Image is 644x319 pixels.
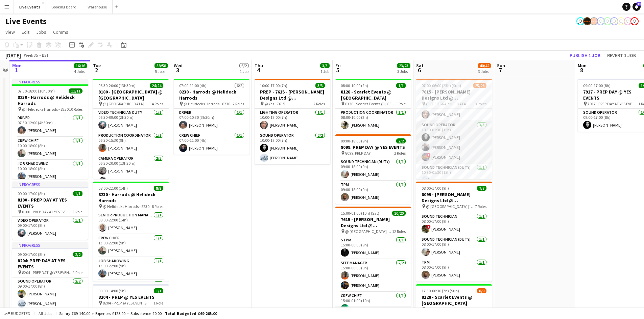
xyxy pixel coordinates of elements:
[260,83,287,88] span: 10:00-17:00 (7h)
[320,63,330,68] span: 3/3
[14,0,46,14] button: Live Events
[37,311,53,316] span: All jobs
[588,101,638,106] span: 7917 - PREP DAY AT YES EVENTS
[396,138,406,143] span: 2/2
[422,83,461,88] span: 07:00-06:00 (23h) (Sun)
[422,186,449,191] span: 08:00-17:00 (9h)
[11,311,30,316] span: Budgeted
[93,280,169,303] app-card-role: Lighting Technician1/1
[264,101,285,106] span: @ Yes - 7615
[335,134,411,204] div: 09:00-18:00 (9h)2/28099: PREP DAY @ YES EVENTS 8099: PREP DAY2 RolesSound Technician (Duty)1/109:...
[12,242,88,248] div: In progress
[93,132,169,155] app-card-role: Production Coordinator1/106:30-15:30 (9h)[PERSON_NAME]
[427,153,431,157] span: !
[174,132,249,155] app-card-role: Crew Chief1/107:00-11:00 (4h)[PERSON_NAME]
[98,83,136,88] span: 06:30-20:00 (13h30m)
[416,98,492,121] app-card-role: Lighting Operator1/110:30-01:30 (15h)[PERSON_NAME]
[53,29,68,35] span: Comms
[12,182,88,240] div: In progress09:00-17:00 (8h)1/18180 - PREP DAY AT YES EVENTS 8180 - PREP DAY AT YES EVENTS1 RoleVi...
[603,17,612,25] app-user-avatar: Ollie Rolfe
[396,83,406,88] span: 1/1
[416,164,492,187] app-card-role: Sound Technician (Duty)1/110:30-01:30 (15h)[PERSON_NAME]
[93,234,169,257] app-card-role: Crew Chief1/113:00-22:00 (9h)[PERSON_NAME]
[392,229,406,234] span: 12 Roles
[12,94,88,106] h3: 8230 - Harrods @ Helideck Harrods
[416,182,492,282] app-job-card: 08:00-17:00 (9h)7/78099 - [PERSON_NAME] Designs Ltd @ [GEOGRAPHIC_DATA] @ [GEOGRAPHIC_DATA] [GEOG...
[33,28,49,36] a: Jobs
[12,242,88,310] div: In progress09:00-17:00 (8h)2/28204: PREP DAY AT YES EVENTS 8204 - PREP DAT @ YES EVENTS1 RoleSoun...
[98,288,126,293] span: 09:00-14:00 (5h)
[3,310,31,317] button: Budgeted
[12,79,88,84] div: In progress
[426,307,475,312] span: 8128 - Scarlet Events @ [GEOGRAPHIC_DATA]
[335,79,411,132] app-job-card: 08:00-10:00 (2h)1/18128 - Scarlet Events @ [GEOGRAPHIC_DATA] 8128 - Scarlet Events @ [GEOGRAPHIC_...
[93,62,101,69] span: Tue
[154,186,163,191] span: 8/8
[630,17,639,25] app-user-avatar: Technical Department
[396,101,406,106] span: 1 Role
[12,160,88,183] app-card-role: Job Shadowing1/110:00-18:00 (8h)[PERSON_NAME]
[93,109,169,132] app-card-role: Video Technician Duty1/106:30-09:00 (2h30m)[PERSON_NAME]
[174,79,249,155] app-job-card: 07:00-11:00 (4h)6/28230 - Harrods @ Helideck Harrods @ Helidecks Harrods - 82302 RolesDriver1/107...
[73,270,82,275] span: 1 Role
[18,252,45,257] span: 09:00-17:00 (8h)
[98,186,128,191] span: 08:00-22:00 (14h)
[74,63,87,68] span: 16/16
[93,294,169,300] h3: 8204 - PREP @ YES EVENTS
[426,101,473,106] span: @ [GEOGRAPHIC_DATA] - 7615
[477,288,486,293] span: 8/9
[577,66,587,74] span: 8
[11,66,22,74] span: 1
[427,225,431,229] span: !
[583,17,591,25] app-user-avatar: Production Managers
[82,0,113,14] button: Warehouse
[155,69,168,74] div: 5 Jobs
[416,259,492,282] app-card-role: TPM1/108:00-17:00 (9h)[PERSON_NAME]
[74,69,87,74] div: 4 Jobs
[12,258,88,270] h3: 8204: PREP DAY AT YES EVENTS
[416,294,492,306] h3: 8128 - Scarlet Events @ [GEOGRAPHIC_DATA]
[255,79,330,164] div: 10:00-17:00 (7h)3/3PREP - 7615 - [PERSON_NAME] Designs Ltd @ [GEOGRAPHIC_DATA] @ Yes - 76152 Role...
[416,191,492,204] h3: 8099 - [PERSON_NAME] Designs Ltd @ [GEOGRAPHIC_DATA]
[416,236,492,259] app-card-role: Sound Technician (Duty)1/108:00-17:00 (9h)[PERSON_NAME]
[416,213,492,236] app-card-role: Sound Technician1/108:00-17:00 (9h)![PERSON_NAME]
[335,158,411,181] app-card-role: Sound Technician (Duty)1/109:00-18:00 (9h)[PERSON_NAME]
[475,307,486,312] span: 6 Roles
[335,292,411,315] app-card-role: Crew Chief1/115:00-01:00 (10h)[PERSON_NAME]
[69,107,82,112] span: 10 Roles
[416,79,492,179] div: 07:00-06:00 (23h) (Sun)25/267615 - [PERSON_NAME] Designs Ltd @ [GEOGRAPHIC_DATA] @ [GEOGRAPHIC_DA...
[335,89,411,101] h3: 8128 - Scarlet Events @ [GEOGRAPHIC_DATA]
[335,236,411,259] app-card-role: STPM1/115:00-00:00 (9h)[PERSON_NAME]
[335,207,411,307] app-job-card: 15:00-01:00 (10h) (Sat)20/207615 - [PERSON_NAME] Designs Ltd @ [GEOGRAPHIC_DATA] @ [GEOGRAPHIC_DA...
[255,109,330,132] app-card-role: Lighting Operator1/110:00-17:00 (7h)[PERSON_NAME]
[335,62,341,69] span: Fri
[165,311,217,316] span: Total Budgeted £69 265.00
[341,138,368,143] span: 09:00-18:00 (9h)
[416,62,424,69] span: Sat
[478,63,491,68] span: 40/42
[12,137,88,160] app-card-role: Crew Chief1/110:00-18:00 (8h)[PERSON_NAME]
[22,107,69,112] span: @ Helidecks Harrods - 8230
[69,88,82,94] span: 11/11
[5,29,15,35] span: View
[415,66,424,74] span: 6
[422,288,459,293] span: 17:30-00:30 (7h) (Sun)
[334,66,341,74] span: 5
[154,63,168,68] span: 58/58
[12,62,22,69] span: Mon
[174,62,183,69] span: Wed
[392,211,406,216] span: 20/20
[477,186,486,191] span: 7/7
[19,28,32,36] a: Edit
[12,182,88,187] div: In progress
[152,204,163,209] span: 8 Roles
[416,121,492,164] app-card-role: Sound Operator3/310:30-01:30 (15h)[PERSON_NAME][PERSON_NAME]![PERSON_NAME]
[475,204,486,209] span: 7 Roles
[174,89,249,101] h3: 8230 - Harrods @ Helideck Harrods
[93,211,169,234] app-card-role: Senior Production Manager1/108:00-22:00 (14h)[PERSON_NAME]
[583,83,611,88] span: 09:00-17:00 (8h)
[12,114,88,137] app-card-role: Driver1/107:30-12:00 (4h30m)[PERSON_NAME]
[610,17,618,25] app-user-avatar: Ollie Rolfe
[397,69,410,74] div: 3 Jobs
